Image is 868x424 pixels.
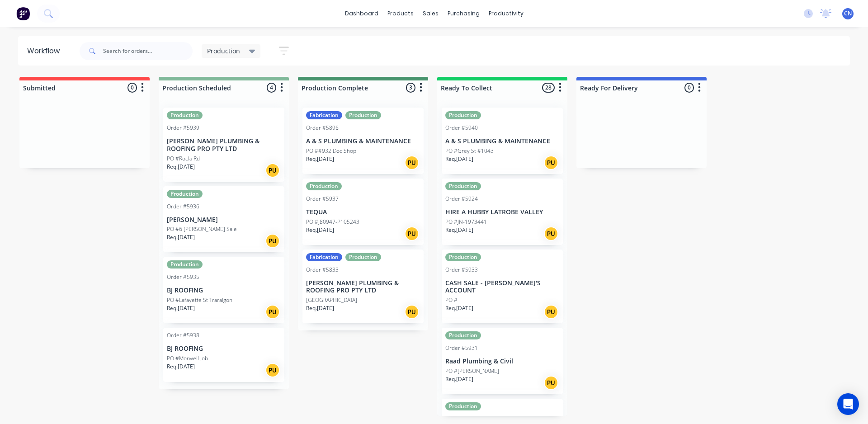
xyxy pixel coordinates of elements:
[167,124,199,132] div: Order #5939
[163,186,284,253] div: ProductionOrder #5936[PERSON_NAME]PO #6 [PERSON_NAME] SaleReq.[DATE]PU
[544,226,558,241] div: PU
[306,218,359,226] p: PO #J80947-P105243
[445,415,478,423] div: Order #5928
[306,253,342,261] div: Fabrication
[445,226,473,234] p: Req. [DATE]
[265,234,280,248] div: PU
[167,273,199,281] div: Order #5935
[445,218,487,226] p: PO #JN-1973441
[445,155,473,163] p: Req. [DATE]
[167,296,232,304] p: PO #Lafayette St Traralgon
[306,195,339,203] div: Order #5937
[302,108,424,174] div: FabricationProductionOrder #5896A & S PLUMBING & MAINTENANCEPO ##932 Doc ShopReq.[DATE]PU
[167,216,281,224] p: [PERSON_NAME]
[442,179,563,245] div: ProductionOrder #5924HIRE A HUBBY LATROBE VALLEYPO #JN-1973441Req.[DATE]PU
[167,203,199,211] div: Order #5936
[345,253,381,261] div: Production
[302,250,424,324] div: FabricationProductionOrder #5833[PERSON_NAME] PLUMBING & ROOFING PRO PTY LTD[GEOGRAPHIC_DATA]Req....
[445,344,478,352] div: Order #5931
[167,111,203,119] div: Production
[445,253,481,261] div: Production
[306,279,420,295] p: [PERSON_NAME] PLUMBING & ROOFING PRO PTY LTD
[306,155,334,163] p: Req. [DATE]
[340,7,383,20] a: dashboard
[103,42,193,60] input: Search for orders...
[405,305,419,319] div: PU
[306,147,356,155] p: PO ##932 Doc Shop
[405,155,419,170] div: PU
[445,367,499,375] p: PO #[PERSON_NAME]
[445,296,458,304] p: PO #
[443,7,484,20] div: purchasing
[383,7,418,20] div: products
[167,331,199,339] div: Order #5938
[445,195,478,203] div: Order #5924
[445,111,481,119] div: Production
[442,328,563,394] div: ProductionOrder #5931Raad Plumbing & CivilPO #[PERSON_NAME]Req.[DATE]PU
[16,7,30,20] img: Factory
[445,358,559,365] p: Raad Plumbing & Civil
[167,225,237,233] p: PO #6 [PERSON_NAME] Sale
[405,226,419,241] div: PU
[445,147,494,155] p: PO #Grey St #1043
[445,279,559,295] p: CASH SALE - [PERSON_NAME]'S ACCOUNT
[167,233,195,241] p: Req. [DATE]
[167,163,195,171] p: Req. [DATE]
[306,137,420,145] p: A & S PLUMBING & MAINTENANCE
[167,287,281,294] p: BJ ROOFING
[27,46,64,57] div: Workflow
[265,305,280,319] div: PU
[306,124,339,132] div: Order #5896
[306,304,334,312] p: Req. [DATE]
[167,354,208,363] p: PO #Morwell Job
[167,363,195,371] p: Req. [DATE]
[445,304,473,312] p: Req. [DATE]
[544,305,558,319] div: PU
[445,266,478,274] div: Order #5933
[306,296,357,304] p: [GEOGRAPHIC_DATA]
[445,331,481,339] div: Production
[306,226,334,234] p: Req. [DATE]
[445,137,559,145] p: A & S PLUMBING & MAINTENANCE
[418,7,443,20] div: sales
[302,179,424,245] div: ProductionOrder #5937TEQUAPO #J80947-P105243Req.[DATE]PU
[844,9,852,18] span: CN
[167,137,281,153] p: [PERSON_NAME] PLUMBING & ROOFING PRO PTY LTD
[167,155,200,163] p: PO #Rocla Rd
[167,260,203,269] div: Production
[445,402,481,410] div: Production
[306,208,420,216] p: TEQUA
[345,111,381,119] div: Production
[442,108,563,174] div: ProductionOrder #5940A & S PLUMBING & MAINTENANCEPO #Grey St #1043Req.[DATE]PU
[544,376,558,390] div: PU
[484,7,528,20] div: productivity
[265,363,280,377] div: PU
[163,108,284,182] div: ProductionOrder #5939[PERSON_NAME] PLUMBING & ROOFING PRO PTY LTDPO #Rocla RdReq.[DATE]PU
[306,111,342,119] div: Fabrication
[167,190,203,198] div: Production
[445,375,473,383] p: Req. [DATE]
[167,304,195,312] p: Req. [DATE]
[167,345,281,353] p: BJ ROOFING
[163,257,284,323] div: ProductionOrder #5935BJ ROOFINGPO #Lafayette St TraralgonReq.[DATE]PU
[163,328,284,382] div: Order #5938BJ ROOFINGPO #Morwell JobReq.[DATE]PU
[306,266,339,274] div: Order #5833
[207,46,240,56] span: Production
[837,393,859,415] div: Open Intercom Messenger
[445,124,478,132] div: Order #5940
[445,208,559,216] p: HIRE A HUBBY LATROBE VALLEY
[265,163,280,178] div: PU
[306,182,342,190] div: Production
[445,182,481,190] div: Production
[544,155,558,170] div: PU
[442,250,563,324] div: ProductionOrder #5933CASH SALE - [PERSON_NAME]'S ACCOUNTPO #Req.[DATE]PU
